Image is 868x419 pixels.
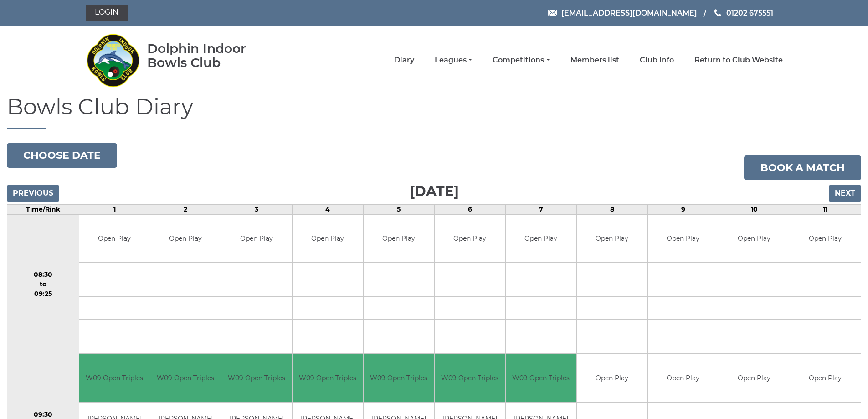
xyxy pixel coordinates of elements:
a: Club Info [640,55,674,65]
td: 3 [221,204,292,214]
td: Open Play [719,354,790,402]
td: Open Play [790,354,861,402]
td: Open Play [790,215,861,263]
span: [EMAIL_ADDRESS][DOMAIN_NAME] [561,8,697,17]
a: Book a match [744,155,861,180]
td: Open Play [364,215,434,263]
h1: Bowls Club Diary [7,95,861,129]
td: 9 [647,204,719,214]
button: Choose date [7,143,117,168]
a: Email [EMAIL_ADDRESS][DOMAIN_NAME] [548,7,697,19]
td: Open Play [506,215,576,263]
td: 5 [363,204,434,214]
a: Competitions [493,55,550,65]
td: Open Play [648,354,719,402]
td: 2 [150,204,221,214]
td: Open Play [577,215,647,263]
td: 4 [292,204,363,214]
td: Open Play [150,215,221,263]
td: Time/Rink [7,204,79,214]
a: Return to Club Website [694,55,783,65]
td: W09 Open Triples [293,354,363,402]
td: 6 [434,204,505,214]
img: Email [548,10,557,16]
td: Open Play [435,215,505,263]
td: 8 [576,204,647,214]
a: Diary [394,55,414,65]
td: W09 Open Triples [364,354,434,402]
td: 7 [505,204,576,214]
td: W09 Open Triples [506,354,576,402]
td: W09 Open Triples [435,354,505,402]
td: Open Play [648,215,719,263]
td: 08:30 to 09:25 [7,214,79,354]
td: Open Play [577,354,647,402]
img: Dolphin Indoor Bowls Club [86,28,140,92]
td: Open Play [221,215,292,263]
a: Leagues [435,55,472,65]
td: Open Play [719,215,790,263]
td: 1 [79,204,150,214]
td: 10 [719,204,790,214]
img: Phone us [714,9,721,16]
a: Phone us 01202 675551 [713,7,773,19]
input: Next [829,185,861,202]
a: Login [86,5,128,21]
td: W09 Open Triples [79,354,150,402]
div: Dolphin Indoor Bowls Club [147,41,275,70]
td: Open Play [293,215,363,263]
span: 01202 675551 [726,8,773,17]
td: 11 [790,204,861,214]
input: Previous [7,185,59,202]
a: Members list [570,55,619,65]
td: W09 Open Triples [150,354,221,402]
td: Open Play [79,215,150,263]
td: W09 Open Triples [221,354,292,402]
